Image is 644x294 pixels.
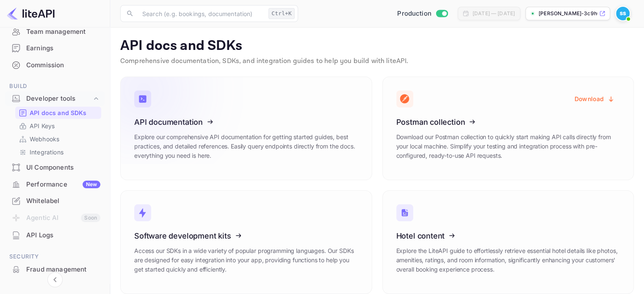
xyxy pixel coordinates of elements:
div: API Logs [5,227,105,244]
a: API Keys [19,121,98,130]
a: API docs and SDKs [19,108,98,117]
h3: Postman collection [396,118,620,126]
div: Ctrl+K [268,8,295,19]
img: Shovan Samanta [616,7,630,20]
div: Switch to Sandbox mode [394,9,451,19]
div: UI Components [5,159,105,176]
div: Webhooks [15,133,101,145]
div: API docs and SDKs [15,107,101,119]
div: Earnings [26,44,100,53]
div: [DATE] — [DATE] [473,10,515,17]
p: Download our Postman collection to quickly start making API calls directly from your local machin... [396,132,620,160]
p: [PERSON_NAME]-3c9h0.n... [539,10,597,17]
p: Comprehensive documentation, SDKs, and integration guides to help you build with liteAPI. [120,56,634,66]
a: Hotel contentExplore the LiteAPI guide to effortlessly retrieve essential hotel details like phot... [382,190,634,294]
p: Webhooks [30,135,59,143]
div: Developer tools [26,94,92,104]
div: Whitelabel [26,196,100,206]
div: Team management [26,27,100,37]
div: PerformanceNew [5,176,105,193]
a: Team management [5,24,105,39]
h3: Software development kits [134,231,358,240]
a: UI Components [5,159,105,175]
div: Commission [5,57,105,74]
button: Download [569,91,620,107]
button: Collapse navigation [47,272,63,287]
div: Performance [26,180,100,190]
div: Earnings [5,40,105,57]
p: Integrations [30,148,64,157]
div: Integrations [15,146,101,158]
div: New [83,181,100,188]
img: LiteAPI logo [7,7,55,20]
a: Whitelabel [5,193,105,209]
p: Access our SDKs in a wide variety of popular programming languages. Our SDKs are designed for eas... [134,246,358,274]
div: Commission [26,60,100,70]
a: PerformanceNew [5,176,105,192]
div: API Logs [26,231,100,240]
span: Build [5,82,105,91]
a: API Logs [5,227,105,243]
a: Fraud management [5,261,105,277]
h3: Hotel content [396,231,620,240]
div: Whitelabel [5,193,105,209]
a: Integrations [19,148,98,157]
div: UI Components [26,163,100,173]
a: Software development kitsAccess our SDKs in a wide variety of popular programming languages. Our ... [120,190,372,294]
a: Earnings [5,40,105,56]
a: API documentationExplore our comprehensive API documentation for getting started guides, best pra... [120,77,372,180]
input: Search (e.g. bookings, documentation) [137,5,265,22]
a: Webhooks [19,135,98,143]
p: API Keys [30,121,55,130]
div: Developer tools [5,91,105,106]
div: Fraud management [26,265,100,275]
p: API docs and SDKs [120,38,634,55]
span: Security [5,252,105,261]
div: Fraud management [5,261,105,278]
span: Production [397,9,431,19]
p: API docs and SDKs [30,108,87,117]
p: Explore the LiteAPI guide to effortlessly retrieve essential hotel details like photos, amenities... [396,246,620,274]
a: Commission [5,57,105,73]
div: Team management [5,24,105,40]
div: API Keys [15,120,101,132]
